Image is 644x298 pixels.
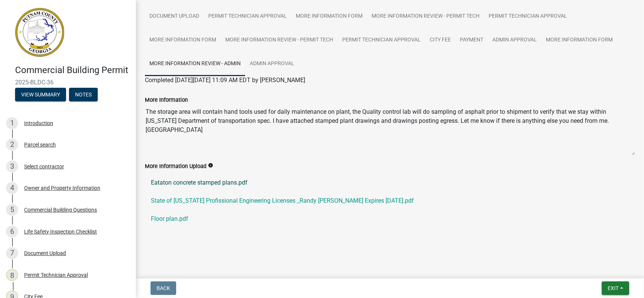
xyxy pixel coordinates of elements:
[145,164,206,169] label: More Information Upload
[24,121,53,126] div: Introduction
[6,117,18,129] div: 1
[145,104,635,156] textarea: The storage area will contain hand tools used for daily maintenance on plant, the Quality control...
[145,5,204,29] a: Document Upload
[145,28,221,52] a: More Information Form
[204,5,291,29] a: Permit Technician Approval
[425,28,455,52] a: City Fee
[15,79,121,86] span: 2025-BLDC-36
[24,229,97,234] div: Life Safety Inspection Checklist
[367,5,484,29] a: More Information Review - Permit Tech
[6,204,18,216] div: 5
[145,52,245,76] a: More Information Review - Admin
[15,88,66,101] button: View Summary
[145,98,188,103] label: More Information
[145,192,635,210] a: State of [US_STATE] Profissional Engineering Licenses _Randy [PERSON_NAME] Expires [DATE].pdf
[24,207,97,212] div: Commercial Building Questions
[69,92,98,98] wm-modal-confirm: Notes
[6,139,18,151] div: 2
[608,285,619,291] span: Exit
[157,285,170,291] span: Back
[602,281,629,295] button: Exit
[15,92,66,98] wm-modal-confirm: Summary
[6,182,18,194] div: 4
[488,28,541,52] a: Admin Approval
[145,76,305,84] span: Completed [DATE][DATE] 11:09 AM EDT by [PERSON_NAME]
[24,272,88,278] div: Permit Technician Approval
[6,247,18,259] div: 7
[484,5,572,29] a: Permit Technician Approval
[151,281,176,295] button: Back
[15,8,64,57] img: Putnam County, Georgia
[6,160,18,173] div: 3
[541,28,617,52] a: More Information Form
[208,163,213,168] i: info
[145,210,635,228] a: Floor plan.pdf
[221,28,338,52] a: More Information Review - Permit Tech
[24,164,64,169] div: Select contractor
[15,65,130,76] h4: Commercial Building Permit
[291,5,367,29] a: More Information Form
[338,28,425,52] a: Permit Technician Approval
[24,185,100,191] div: Owner and Property Information
[6,226,18,238] div: 6
[245,52,299,76] a: Admin Approval
[69,88,98,101] button: Notes
[24,142,56,147] div: Parcel search
[6,269,18,281] div: 8
[24,251,66,256] div: Document Upload
[455,28,488,52] a: Payment
[145,174,635,192] a: Eataton concrete stamped plans.pdf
